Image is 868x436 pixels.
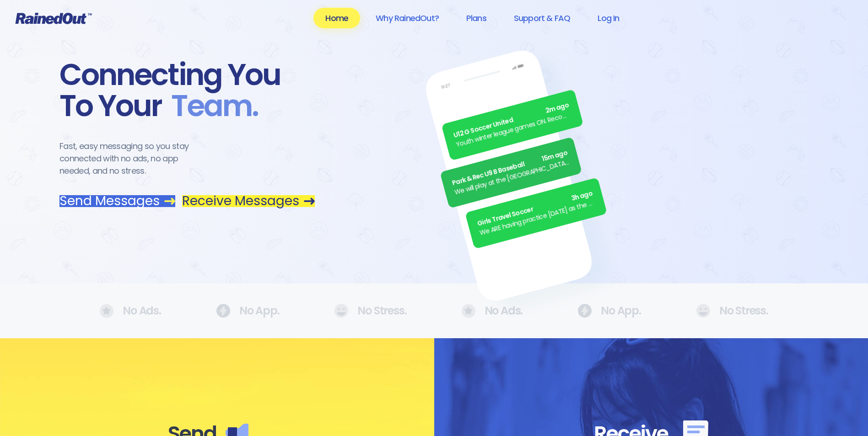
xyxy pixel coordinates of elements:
[59,195,175,207] a: Send Messages
[453,101,570,141] div: U12 G Soccer United
[454,8,498,28] a: Plans
[182,195,315,207] a: Receive Messages
[453,157,571,197] div: We will play at the [GEOGRAPHIC_DATA]. Wear white, be at the field by 5pm.
[455,110,572,150] div: Youth winter league games ON. Recommend running shoes/sneakers for players as option for footwear.
[59,59,315,122] div: Connecting You To Your
[59,140,206,177] div: Fast, easy messaging so you stay connected with no ads, no app needed, and no stress.
[545,101,570,116] span: 2m ago
[162,90,258,122] span: Team .
[334,304,406,318] div: No Stress.
[577,304,641,318] div: No App.
[476,189,594,229] div: Girls Travel Soccer
[462,304,523,318] div: No Ads.
[570,189,593,204] span: 3h ago
[313,8,360,28] a: Home
[100,304,113,318] img: No Ads.
[479,198,596,238] div: We ARE having practice [DATE] as the sun is finally out.
[696,304,768,318] div: No Stress.
[502,8,582,28] a: Support & FAQ
[586,8,631,28] a: Log In
[100,304,161,318] div: No Ads.
[577,304,592,318] img: No Ads.
[334,304,348,318] img: No Ads.
[451,148,569,188] div: Park & Rec U9 B Baseball
[462,304,475,318] img: No Ads.
[364,8,451,28] a: Why RainedOut?
[696,304,710,318] img: No Ads.
[216,304,280,318] div: No App.
[216,304,230,318] img: No Ads.
[541,148,568,164] span: 15m ago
